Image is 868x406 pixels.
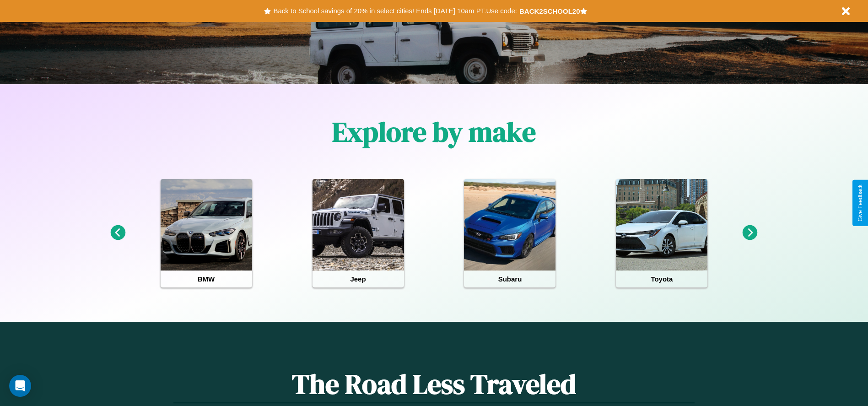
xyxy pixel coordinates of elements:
[519,7,580,15] b: BACK2SCHOOL20
[857,184,863,222] div: Give Feedback
[313,271,404,287] h4: Jeep
[271,5,519,17] button: Back to School savings of 20% in select cities! Ends [DATE] 10am PT.Use code:
[332,113,536,151] h1: Explore by make
[464,271,555,287] h4: Subaru
[173,365,694,403] h1: The Road Less Traveled
[161,271,252,287] h4: BMW
[616,271,707,287] h4: Toyota
[9,375,31,397] div: Open Intercom Messenger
